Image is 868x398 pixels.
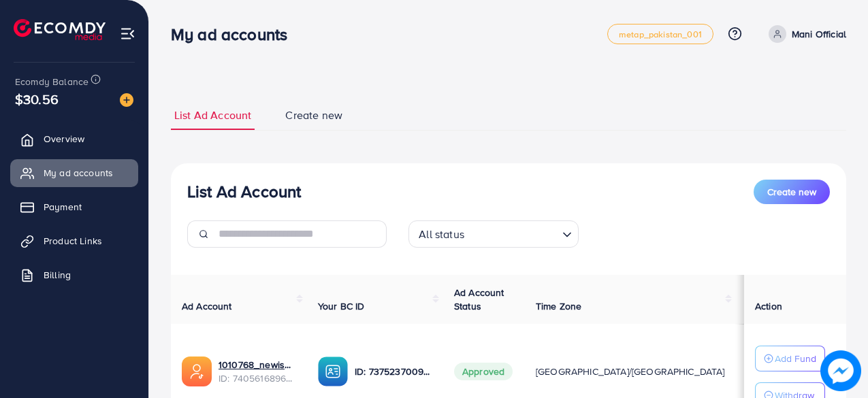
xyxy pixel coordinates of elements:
a: Product Links [10,227,138,254]
p: ID: 7375237009410899984 [355,363,432,380]
span: ID: 7405616896047104017 [219,371,296,385]
span: All status [416,225,467,244]
h3: List Ad Account [187,182,301,201]
a: 1010768_newishrat011_1724254562912 [219,358,296,371]
p: Mani Official [792,26,846,42]
span: Create new [285,107,342,123]
h3: My ad accounts [171,24,298,44]
span: Action [755,299,782,313]
a: My ad accounts [10,159,138,186]
span: Create new [767,185,816,199]
a: Payment [10,193,138,220]
img: ic-ba-acc.ded83a64.svg [318,356,348,386]
button: Add Fund [755,346,825,371]
span: Product Links [44,234,102,248]
a: metap_pakistan_001 [607,24,713,44]
img: image [820,350,861,391]
span: List Ad Account [174,107,251,123]
span: Ad Account [182,299,232,313]
img: ic-ads-acc.e4c84228.svg [182,356,212,386]
img: image [120,93,133,107]
div: <span class='underline'>1010768_newishrat011_1724254562912</span></br>7405616896047104017 [219,358,296,386]
span: $30.56 [15,89,59,109]
div: Search for option [408,220,579,248]
span: Ad Account Status [454,286,504,313]
span: [GEOGRAPHIC_DATA]/[GEOGRAPHIC_DATA] [536,365,725,378]
span: Ecomdy Balance [15,75,89,88]
span: metap_pakistan_001 [619,30,702,39]
a: Mani Official [763,25,846,43]
p: Add Fund [775,350,816,367]
span: Approved [454,363,513,380]
span: Billing [44,268,71,282]
img: menu [120,26,135,42]
button: Create new [754,180,830,204]
a: Billing [10,261,138,288]
input: Search for option [468,222,557,244]
span: Your BC ID [318,299,365,313]
span: My ad accounts [44,166,113,180]
a: Overview [10,125,138,152]
span: Payment [44,200,82,214]
span: Time Zone [536,299,581,313]
span: Overview [44,132,84,146]
img: logo [14,19,106,40]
